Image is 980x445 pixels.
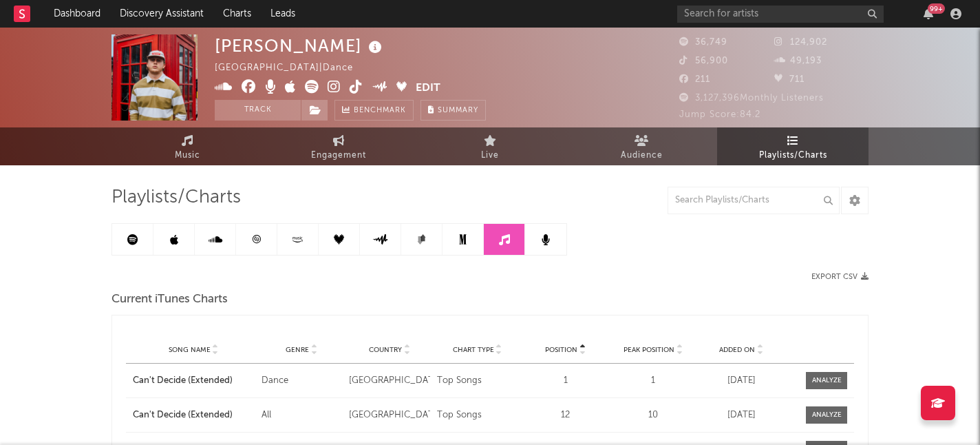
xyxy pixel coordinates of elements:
[349,408,430,422] div: [GEOGRAPHIC_DATA]
[924,8,933,19] button: 99+
[215,100,301,121] button: Track
[414,127,566,165] a: Live
[175,147,200,164] span: Music
[774,38,827,47] span: 124,902
[928,3,945,14] div: 99 +
[545,346,577,354] span: Position
[679,56,728,65] span: 56,900
[774,56,822,65] span: 49,193
[311,147,366,164] span: Engagement
[719,346,755,354] span: Added On
[481,147,499,164] span: Live
[701,374,782,388] div: [DATE]
[286,346,309,354] span: Genre
[262,408,343,422] div: All
[369,346,402,354] span: Country
[774,75,805,84] span: 711
[334,100,414,121] a: Benchmark
[613,408,694,422] div: 10
[133,408,255,422] a: Can't Decide (Extended)
[437,374,518,388] div: Top Songs
[811,273,869,281] button: Export CSV
[111,127,263,165] a: Music
[349,374,430,388] div: [GEOGRAPHIC_DATA]
[420,100,486,121] button: Summary
[453,346,494,354] span: Chart Type
[679,94,824,103] span: 3,127,396 Monthly Listeners
[668,187,840,214] input: Search Playlists/Charts
[111,189,241,206] span: Playlists/Charts
[416,80,440,97] button: Edit
[263,127,414,165] a: Engagement
[438,107,478,114] span: Summary
[624,346,674,354] span: Peak Position
[215,34,385,57] div: [PERSON_NAME]
[525,374,606,388] div: 1
[437,408,518,422] div: Top Songs
[111,291,228,308] span: Current iTunes Charts
[679,38,727,47] span: 36,749
[621,147,663,164] span: Audience
[566,127,717,165] a: Audience
[717,127,869,165] a: Playlists/Charts
[262,374,343,388] div: Dance
[701,408,782,422] div: [DATE]
[759,147,827,164] span: Playlists/Charts
[679,75,710,84] span: 211
[354,103,406,119] span: Benchmark
[677,6,884,23] input: Search for artists
[215,60,369,76] div: [GEOGRAPHIC_DATA] | Dance
[133,374,255,388] a: Can't Decide (Extended)
[613,374,694,388] div: 1
[169,346,211,354] span: Song Name
[679,110,760,119] span: Jump Score: 84.2
[525,408,606,422] div: 12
